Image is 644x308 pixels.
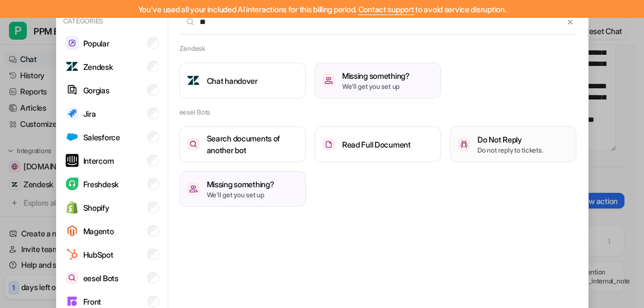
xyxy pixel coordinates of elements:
p: Categories [61,14,163,29]
h2: Zendesk [179,44,205,54]
img: Search documents of another bot [187,138,200,151]
h3: Search documents of another bot [207,132,299,156]
img: Read Full Document [322,138,335,151]
p: Front [83,296,102,307]
button: /missing-somethingMissing something?We'll get you set up [315,63,441,98]
h3: Missing something? [342,70,410,82]
button: Read Full DocumentRead Full Document [315,126,441,162]
p: Magento [83,225,114,237]
h3: Read Full Document [342,139,411,150]
p: eesel Bots [83,272,119,284]
img: Do Not Reply [457,138,471,150]
p: Salesforce [83,131,120,143]
img: Chat handover [187,74,200,87]
button: Do Not ReplyDo Not ReplyDo not reply to tickets. [450,126,576,162]
p: We'll get you set up [207,190,274,200]
p: Do not reply to tickets. [477,145,543,155]
p: Gorgias [83,84,110,96]
p: Freshdesk [83,178,119,190]
h3: Chat handover [207,75,258,87]
p: Intercom [83,155,114,167]
p: HubSpot [83,249,113,260]
p: Jira [83,108,96,120]
h3: Do Not Reply [477,134,543,145]
button: Chat handoverChat handover [179,63,306,98]
p: Zendesk [83,61,113,73]
button: /missing-somethingMissing something?We'll get you set up [179,171,306,207]
p: Popular [83,37,110,49]
p: We'll get you set up [342,82,410,92]
h3: Missing something? [207,178,274,190]
img: /missing-something [187,182,200,196]
p: Shopify [83,202,110,214]
img: /missing-something [322,74,335,87]
button: Search documents of another botSearch documents of another bot [179,126,306,162]
h2: eesel Bots [179,107,211,117]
